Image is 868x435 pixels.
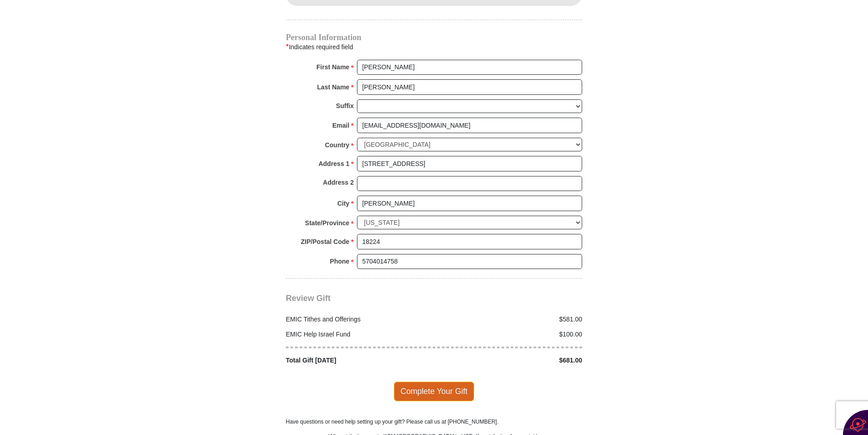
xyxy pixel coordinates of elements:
[301,235,350,248] strong: ZIP/Postal Code
[323,176,354,189] strong: Address 2
[332,119,349,132] strong: Email
[330,255,350,268] strong: Phone
[286,41,582,53] div: Indicates required field
[336,99,354,112] strong: Suffix
[317,81,350,93] strong: Last Name
[434,330,587,339] div: $100.00
[394,382,475,401] span: Complete Your Gift
[286,34,582,41] h4: Personal Information
[305,217,349,229] strong: State/Province
[434,356,587,365] div: $681.00
[319,157,350,170] strong: Address 1
[325,139,350,151] strong: Country
[337,197,349,210] strong: City
[286,294,331,303] span: Review Gift
[286,418,582,426] p: Have questions or need help setting up your gift? Please call us at [PHONE_NUMBER].
[281,315,434,324] div: EMIC Tithes and Offerings
[281,356,434,365] div: Total Gift [DATE]
[281,330,434,339] div: EMIC Help Israel Fund
[316,61,349,73] strong: First Name
[434,315,587,324] div: $581.00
